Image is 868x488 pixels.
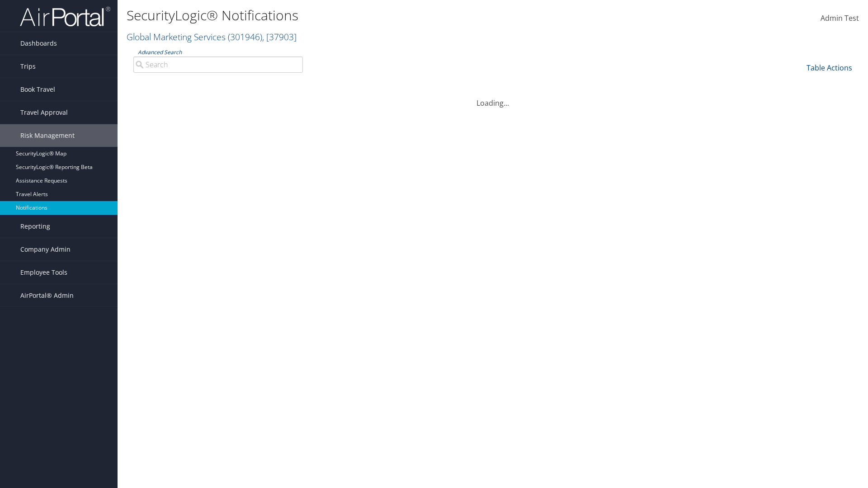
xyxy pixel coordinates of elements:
img: airportal-logo.png [20,6,110,27]
a: Admin Test [821,5,859,33]
span: Dashboards [20,32,57,55]
span: Company Admin [20,238,71,261]
span: Reporting [20,215,50,238]
span: Admin Test [821,13,859,23]
span: ( 301946 ) [228,31,262,43]
a: Advanced Search [138,48,182,56]
a: Global Marketing Services [127,31,297,43]
span: Employee Tools [20,261,67,284]
div: Loading... [127,87,859,108]
span: Trips [20,55,36,78]
span: Book Travel [20,78,55,101]
span: AirPortal® Admin [20,284,74,307]
a: Table Actions [807,63,852,73]
h1: SecurityLogic® Notifications [127,6,615,25]
span: Travel Approval [20,101,68,124]
input: Advanced Search [133,56,303,73]
span: Risk Management [20,124,75,147]
span: , [ 37903 ] [262,31,297,43]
